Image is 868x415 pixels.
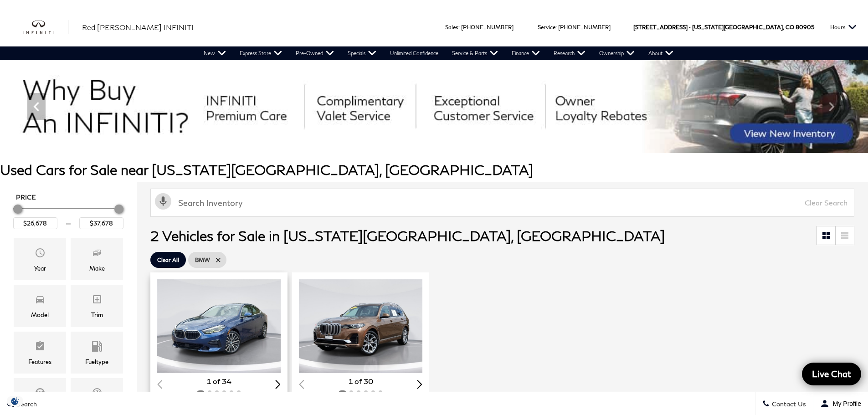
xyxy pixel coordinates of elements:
span: Clear All [157,254,179,266]
svg: Click to toggle on voice search [155,193,171,210]
div: Features [28,357,51,367]
span: [US_STATE][GEOGRAPHIC_DATA], [692,8,784,46]
div: Minimum Price [13,205,22,214]
button: Open the hours dropdown [826,8,861,46]
div: Next slide [417,380,422,389]
span: Service [538,24,555,31]
img: INFINITI [23,20,68,35]
span: Red [PERSON_NAME] INFINITI [82,23,194,31]
div: Model [31,310,49,320]
a: Service & Parts [445,46,505,60]
div: Price [13,201,123,229]
span: Mileage [92,385,103,403]
span: Search [14,400,37,408]
a: Specials [341,46,383,60]
span: My Profile [829,400,861,407]
span: Go to slide 1 [411,136,420,145]
div: FeaturesFeatures [14,332,66,374]
a: [STREET_ADDRESS] • [US_STATE][GEOGRAPHIC_DATA], CO 80905 [633,24,814,31]
div: YearYear [14,238,66,280]
span: : [458,24,460,31]
span: Model [35,292,46,310]
span: CO [786,8,794,46]
div: TrimTrim [71,285,123,327]
input: Maximum [79,217,123,229]
div: Maximum Price [114,205,123,214]
div: Trim [91,310,103,320]
span: Trim [92,292,103,310]
span: Year [35,245,46,263]
div: Next slide [275,380,281,389]
span: Contact Us [770,400,806,408]
a: Red [PERSON_NAME] INFINITI [82,22,194,33]
div: Year [34,263,46,273]
input: Search Inventory [150,189,854,217]
span: 2 Vehicles for Sale in [US_STATE][GEOGRAPHIC_DATA], [GEOGRAPHIC_DATA] [150,227,665,244]
span: Make [92,245,103,263]
div: Fueltype [85,357,108,367]
a: Live Chat [802,363,861,385]
nav: Main Navigation [197,46,680,60]
img: Opt-Out Icon [5,396,26,406]
span: Live Chat [807,368,856,379]
a: Ownership [592,46,642,60]
div: 1 of 30 [299,376,422,386]
a: Research [547,46,592,60]
span: Features [35,338,46,357]
div: Previous [27,93,46,120]
div: FueltypeFueltype [71,332,123,374]
span: Go to slide 2 [423,136,432,145]
input: Minimum [13,217,57,229]
button: Open user profile menu [813,392,868,415]
span: BMW [195,254,210,266]
span: [STREET_ADDRESS] • [633,8,691,46]
div: 1 of 34 [157,376,281,386]
span: 80905 [796,8,814,46]
h5: Price [16,193,121,201]
a: Unlimited Confidence [383,46,445,60]
a: [PHONE_NUMBER] [461,24,514,31]
a: New [197,46,233,60]
div: 1 / 2 [299,279,424,373]
a: infiniti [23,20,68,35]
a: Express Store [233,46,289,60]
a: Finance [505,46,547,60]
span: Go to slide 4 [449,136,458,145]
div: 1 / 2 [157,279,282,373]
span: Go to slide 3 [436,136,445,145]
div: Next [822,93,841,120]
div: Make [89,263,105,273]
section: Click to Open Cookie Consent Modal [5,396,26,406]
span: Sales [445,24,458,31]
img: 2022 BMW 2 Series 228i xDrive 1 [157,279,282,373]
a: Pre-Owned [289,46,341,60]
a: About [642,46,680,60]
span: Fueltype [92,338,103,357]
a: [PHONE_NUMBER] [558,24,611,31]
span: : [555,24,557,31]
div: MakeMake [71,238,123,280]
img: 2019 BMW X7 xDrive40i 1 [299,279,424,373]
div: ModelModel [14,285,66,327]
span: Transmission [35,385,46,403]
